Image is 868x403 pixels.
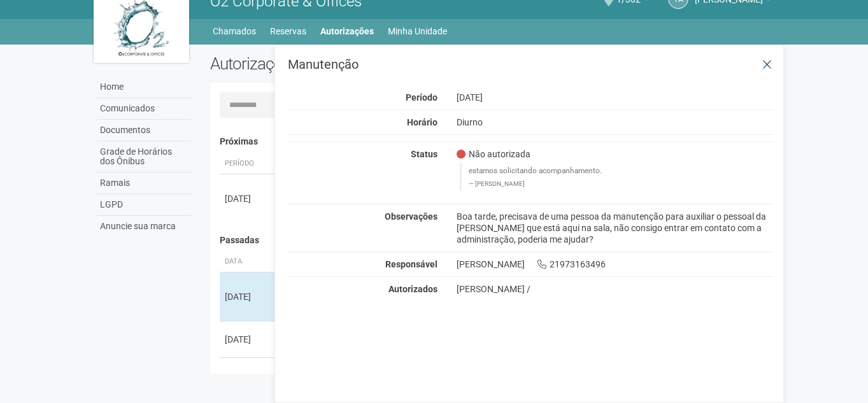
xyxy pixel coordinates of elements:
[97,141,191,173] a: Grade de Horários dos Ônibus
[447,117,784,128] div: Diurno
[388,22,447,40] a: Minha Unidade
[447,258,784,270] div: [PERSON_NAME] 21973163496
[385,259,438,269] strong: Responsável
[457,148,530,160] span: Não autorizada
[220,153,277,174] th: Período
[270,22,306,40] a: Reservas
[460,163,774,190] blockquote: estamos solicitando acompanhamento.
[457,283,774,295] div: [PERSON_NAME] /
[388,284,438,294] strong: Autorizados
[97,194,191,216] a: LGPD
[406,92,438,103] strong: Período
[97,76,191,98] a: Home
[469,180,767,188] footer: [PERSON_NAME]
[288,58,774,71] h3: Manutenção
[447,92,784,103] div: [DATE]
[225,333,272,346] div: [DATE]
[220,251,277,272] th: Data
[411,149,438,159] strong: Status
[385,211,438,222] strong: Observações
[97,120,191,141] a: Documentos
[225,290,272,303] div: [DATE]
[220,137,765,146] h4: Próximas
[97,98,191,120] a: Comunicados
[97,216,191,237] a: Anuncie sua marca
[320,22,374,40] a: Autorizações
[220,236,765,245] h4: Passadas
[225,192,272,205] div: [DATE]
[210,54,483,73] h2: Autorizações
[213,22,256,40] a: Chamados
[97,173,191,194] a: Ramais
[447,211,784,245] div: Boa tarde, precisava de uma pessoa da manutenção para auxiliar o pessoal da [PERSON_NAME] que est...
[407,117,438,127] strong: Horário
